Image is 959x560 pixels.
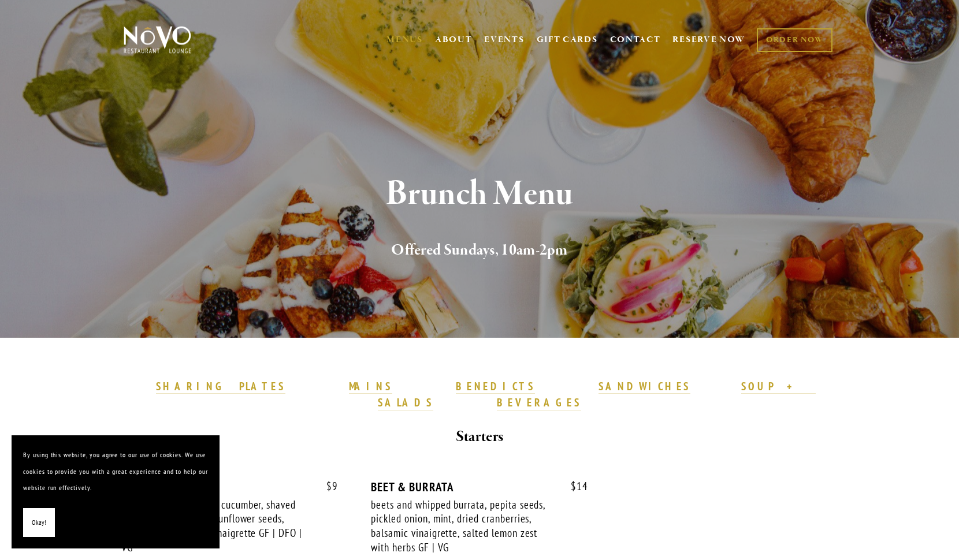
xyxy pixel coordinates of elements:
a: CONTACT [610,29,661,51]
a: BEVERAGES [497,395,581,410]
strong: MAINS [349,379,392,393]
span: $ [571,479,577,493]
a: EVENTS [484,34,524,46]
h2: Offered Sundays, 10am-2pm [143,238,816,263]
div: HOUSE SALAD [121,480,338,494]
a: MAINS [349,379,392,394]
span: 14 [559,480,588,493]
section: Cookie banner [12,435,220,548]
a: SHARING PLATES [156,379,285,394]
strong: BEVERAGES [497,395,581,409]
strong: BENEDICTS [456,379,536,393]
a: MENUS [386,34,423,46]
p: By using this website, you agree to our use of cookies. We use cookies to provide you with a grea... [23,447,208,496]
a: ABOUT [435,34,473,46]
a: SOUP + SALADS [378,379,815,410]
span: Okay! [32,514,46,531]
strong: Starters [456,427,503,447]
span: $ [326,479,332,493]
img: Novo Restaurant &amp; Lounge [121,25,194,54]
button: Okay! [23,508,55,537]
div: BEET & BURRATA [371,480,588,494]
a: SANDWICHES [599,379,691,394]
div: beets and whipped burrata, pepita seeds, pickled onion, mint, dried cranberries, balsamic vinaigr... [371,498,555,555]
strong: SHARING PLATES [156,379,285,393]
span: 9 [315,480,338,493]
a: BENEDICTS [456,379,536,394]
h1: Brunch Menu [143,176,816,213]
strong: SANDWICHES [599,379,691,393]
a: GIFT CARDS [537,29,598,51]
a: RESERVE NOW [672,29,745,51]
a: ORDER NOW [757,28,832,52]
